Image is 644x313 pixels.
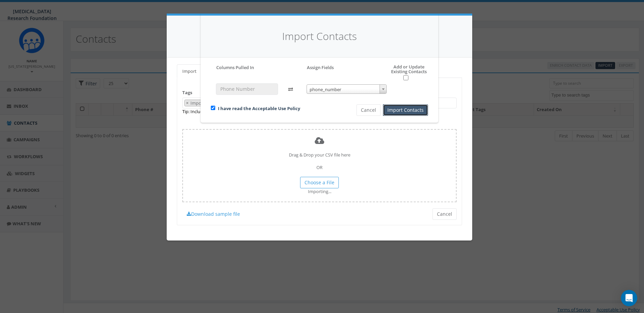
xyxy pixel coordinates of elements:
[356,104,381,116] button: Cancel
[621,290,637,306] div: Open Intercom Messenger
[307,84,387,94] span: phone_number
[218,105,300,111] a: I have read the Acceptable Use Policy
[403,75,408,80] input: Select All
[307,64,334,70] h5: Assign Fields
[216,83,278,95] input: Phone Number
[307,85,387,94] span: phone_number
[376,64,428,81] h5: Add or Update Existing Contacts
[211,29,428,44] h4: Import Contacts
[216,64,254,70] h5: Columns Pulled In
[383,104,428,116] button: Import Contacts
